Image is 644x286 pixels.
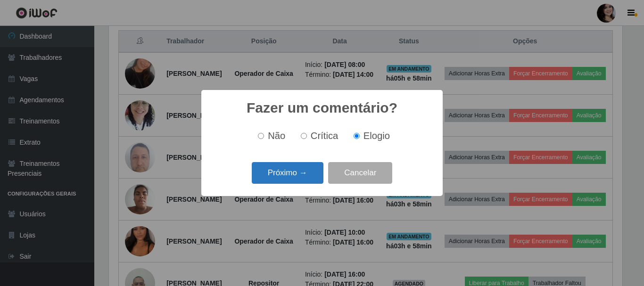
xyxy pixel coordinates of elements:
[363,131,390,141] span: Elogio
[301,133,307,139] input: Crítica
[258,133,264,139] input: Não
[311,131,339,141] span: Crítica
[354,133,360,139] input: Elogio
[268,131,285,141] span: Não
[252,162,323,184] button: Próximo →
[247,99,397,116] h2: Fazer um comentário?
[328,162,392,184] button: Cancelar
